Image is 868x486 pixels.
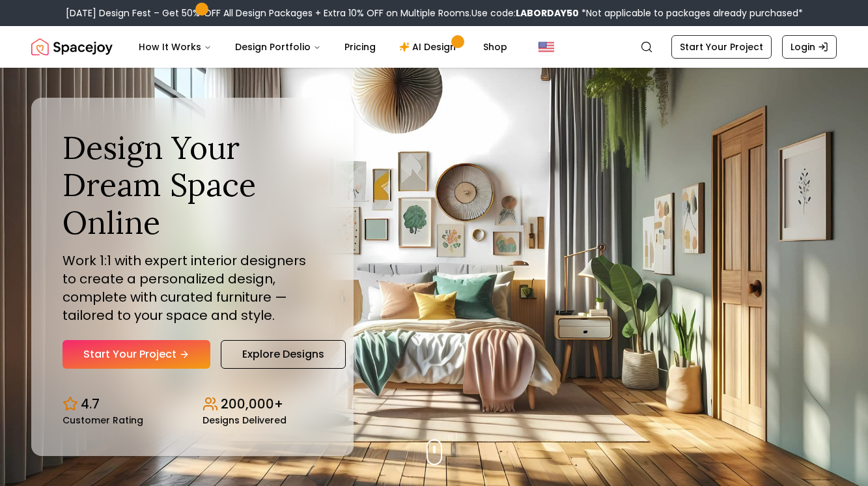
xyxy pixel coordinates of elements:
a: Explore Designs [221,340,346,369]
a: Shop [473,34,518,60]
a: Pricing [334,34,386,60]
span: Use code: [471,7,579,20]
p: Work 1:1 with expert interior designers to create a personalized design, complete with curated fu... [63,251,322,324]
nav: Global [31,26,837,68]
b: LABORDAY50 [516,7,579,20]
img: Spacejoy Logo [31,34,113,60]
nav: Main [128,34,518,60]
img: United States [539,39,554,55]
div: [DATE] Design Fest – Get 50% OFF All Design Packages + Extra 10% OFF on Multiple Rooms. [66,7,803,20]
small: Customer Rating [63,416,143,425]
h1: Design Your Dream Space Online [63,129,322,242]
a: AI Design [389,34,470,60]
a: Login [782,35,837,59]
button: Design Portfolio [225,34,331,60]
div: Design stats [63,384,322,425]
p: 4.7 [81,395,100,413]
a: Start Your Project [671,35,772,59]
span: *Not applicable to packages already purchased* [579,7,803,20]
button: How It Works [128,34,222,60]
a: Spacejoy [31,34,113,60]
p: 200,000+ [221,395,283,413]
a: Start Your Project [63,340,210,369]
small: Designs Delivered [203,416,287,425]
